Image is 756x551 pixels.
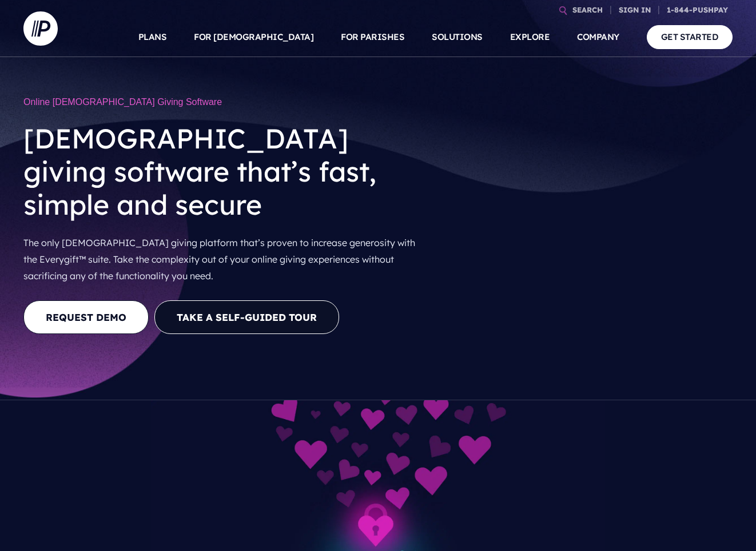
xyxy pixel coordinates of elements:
h2: [DEMOGRAPHIC_DATA] giving software that’s fast, simple and secure [23,113,429,230]
a: GET STARTED [647,25,733,49]
a: PLANS [138,17,167,57]
h1: Online [DEMOGRAPHIC_DATA] Giving Software [23,91,429,113]
a: REQUEST DEMO [23,300,149,334]
a: COMPANY [577,17,619,57]
a: EXPLORE [510,17,550,57]
a: SOLUTIONS [432,17,483,57]
button: Take a Self-guided Tour [154,300,339,334]
a: FOR [DEMOGRAPHIC_DATA] [194,17,313,57]
p: The only [DEMOGRAPHIC_DATA] giving platform that’s proven to increase generosity with the Everygi... [23,230,429,288]
a: FOR PARISHES [341,17,404,57]
picture: everygift-impact [151,403,606,414]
